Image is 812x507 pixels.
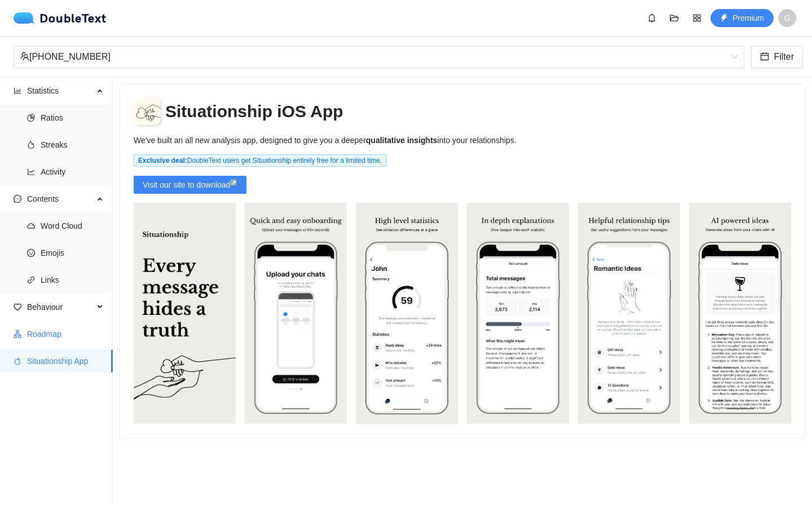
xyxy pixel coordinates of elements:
span: cloud [27,222,35,230]
span: DoubleText users get Situationship entirely free for a limited time. [134,154,386,167]
a: logoDoubleText [14,12,107,24]
span: thunderbolt [720,14,728,23]
span: Premium [732,12,764,24]
span: Roadmap [27,323,104,345]
span: Emojis [41,242,104,264]
span: fire [27,141,35,149]
span: bell [643,14,660,23]
span: folder-open [666,14,683,23]
span: +55 28 99881-0409 [20,46,738,68]
h2: Situationship iOS App [165,102,343,121]
span: bar-chart [14,87,21,95]
span: Statistics [27,79,94,102]
span: Behaviour [27,296,94,318]
span: apartment [14,330,21,338]
button: bell [643,9,661,27]
span: G [784,9,791,27]
button: Visit our site to download↗ [134,176,246,194]
button: thunderboltPremium [710,9,774,27]
span: Streaks [41,134,104,156]
div: We've built an all new analysis app, designed to give you a deeper into your relationships. [134,134,517,146]
span: Situationship App [27,350,104,372]
span: link [27,276,35,284]
span: smile [27,249,35,257]
button: appstore [688,9,706,27]
button: calendarFilter [751,46,803,68]
span: Ratios [41,106,104,129]
span: apple [14,357,21,365]
span: Visit our site to download [143,179,230,191]
span: Word Cloud [41,215,104,237]
b: qualitative insights [366,136,438,145]
b: Exclusive deal: [138,157,187,164]
span: message [14,195,21,203]
span: Filter [774,50,794,64]
div: [PHONE_NUMBER] [20,46,727,68]
button: folder-open [665,9,683,27]
span: line-chart [27,168,35,176]
span: Contents [27,188,94,210]
span: appstore [689,14,705,23]
img: logo [14,12,39,24]
span: team [20,52,29,61]
span: Activity [41,161,104,183]
span: pie-chart [27,114,35,122]
div: DoubleText [14,12,107,24]
span: heart [14,303,21,311]
sup: ↗ [230,179,237,186]
span: calendar [760,52,769,63]
span: Links [41,269,104,291]
img: logo [134,98,161,125]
